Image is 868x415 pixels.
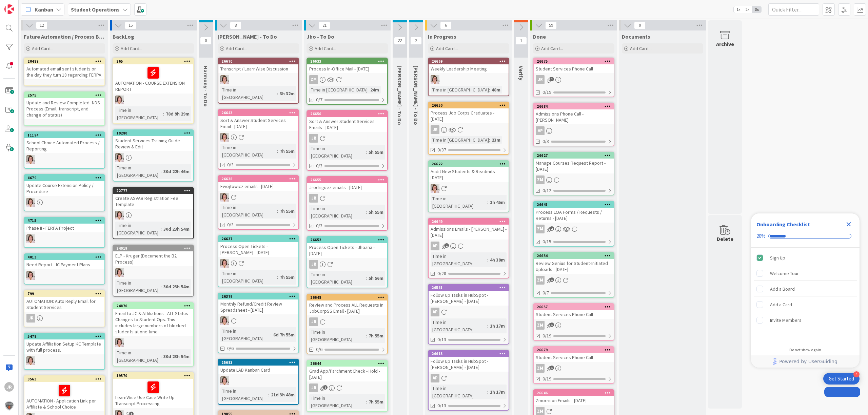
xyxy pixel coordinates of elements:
div: Automated email sent students on the day they turn 18 regarding FERPA [24,64,104,79]
div: Follow Up Tasks in HubSpot - [PERSON_NAME] - [DATE] [429,291,509,306]
div: 5h 55m [367,208,385,216]
div: EW [429,184,509,193]
div: JR [309,260,318,269]
img: EW [115,268,124,277]
div: Transcript / LearnWise Discussion [218,64,298,73]
div: ZM [534,276,614,285]
span: : [489,86,490,94]
a: 11194School Choice Automated Process / ReportingEW [24,131,105,169]
div: Time in [GEOGRAPHIC_DATA] [115,164,161,179]
div: 26684 [537,104,614,109]
a: 26655Jrodriguez emails - [DATE]JRTime in [GEOGRAPHIC_DATA]:5h 55m0/3 [307,176,388,231]
div: Ewojtowicz emails - [DATE] [218,182,298,191]
div: 26656 [310,111,387,116]
div: 26643 [221,110,298,115]
div: 26638Ewojtowicz emails - [DATE] [218,176,298,191]
div: Sort & Answer Student Services Emails - [DATE] [307,117,387,132]
a: 26652Process Open Tickets - Jhoana - [DATE]JRTime in [GEOGRAPHIC_DATA]:5h 56m [307,236,388,288]
a: 26641Process LOA Forms / Requests / Returns - [DATE]ZM0/15 [533,201,614,247]
div: 26649 [432,219,509,224]
div: Time in [GEOGRAPHIC_DATA] [431,195,487,210]
div: Student Services Phone Call [534,64,614,73]
a: 26670Transcript / LearnWise DiscussionEWTime in [GEOGRAPHIC_DATA]:3h 32m [218,58,299,104]
a: 26649Admissions Emails - [PERSON_NAME] - [DATE]APTime in [GEOGRAPHIC_DATA]:4h 38m0/28 [428,218,509,278]
div: 4679 [27,175,104,180]
div: 22777 [113,188,193,194]
a: 26648Review and Process ALL Requests in JobCorpSS Email - [DATE]JRTime in [GEOGRAPHIC_DATA]:7h 55... [307,294,388,354]
div: 4715 [27,218,104,223]
div: Create ASVAB Registration Fee Template [113,194,193,209]
div: 26684Admissions Phone Call - [PERSON_NAME] [534,103,614,124]
div: 26655 [307,177,387,183]
b: Student Operations [71,6,120,13]
a: 4679Update Course Extension Policy / ProcedureEW [24,174,105,211]
div: ZM [534,225,614,233]
div: JR [307,260,387,269]
div: Close Checklist [843,219,854,230]
div: Update and Review Completed_NDS Process (Email, transcript, and change of status) [24,98,104,119]
div: 26638 [221,177,298,181]
div: Time in [GEOGRAPHIC_DATA] [309,145,366,160]
div: Manage Courses Request Report - [DATE] [534,159,614,173]
div: Time in [GEOGRAPHIC_DATA] [115,279,161,294]
span: 0/7 [542,289,549,296]
img: EW [26,271,35,280]
div: Time in [GEOGRAPHIC_DATA] [309,205,366,220]
div: 24019 [116,246,193,251]
a: 26627Manage Courses Request Report - [DATE]ZM0/12 [533,152,614,195]
img: EW [220,133,229,142]
a: 19280Student Services Training Guide Review & EditEWTime in [GEOGRAPHIC_DATA]:30d 22h 46m [113,129,194,182]
div: 26561Follow Up Tasks in HubSpot - [PERSON_NAME] - [DATE] [429,285,509,306]
img: EW [26,234,35,243]
a: 2575Update and Review Completed_NDS Process (Email, transcript, and change of status) [24,91,105,126]
div: 26633 [310,59,387,64]
div: Review and Process ALL Requests in JobCorpSS Email - [DATE] [307,300,387,315]
div: Sign Up [770,254,785,262]
a: 24870Email to JC & Affiliations - ALL Status Changes to Student Ops. This includes large numbers ... [113,302,194,367]
div: 24870 [116,304,193,308]
span: 0/28 [437,270,446,277]
span: 0/37 [437,146,446,153]
div: JR [309,194,318,203]
div: 26675 [534,58,614,64]
div: JR [431,125,439,134]
span: : [163,110,164,118]
div: 26641 [537,202,614,207]
input: Quick Filter... [768,3,819,16]
div: Checklist Container [751,213,860,368]
span: 2 [550,226,554,231]
a: 26650Process Job Corps Graduates - [DATE]JRTime in [GEOGRAPHIC_DATA]:23m0/37 [428,102,509,155]
div: Monthly Refund/Credit Review Spreadsheet - [DATE] [218,299,298,314]
div: Time in [GEOGRAPHIC_DATA] [220,270,277,285]
div: 19280 [113,130,193,136]
div: JR [307,194,387,203]
div: AP [534,126,614,135]
div: JR [309,134,318,143]
div: 26650 [429,102,509,108]
div: 26637 [221,236,298,241]
div: 26669 [429,58,509,64]
img: EW [26,198,35,207]
div: 26670 [218,58,298,64]
div: Admissions Emails - [PERSON_NAME] - [DATE] [429,225,509,240]
div: 26561 [432,285,509,290]
span: : [366,148,367,156]
a: 26675Student Services Phone CallJR0/19 [533,58,614,97]
div: AP [429,242,509,250]
span: : [368,86,369,94]
div: 7h 55m [278,147,296,155]
div: 4013Need Report - IC Payment Plans [24,254,104,269]
div: EW [24,198,104,207]
span: 1 [550,77,554,81]
a: 26634Review Genius for Student-Initiated Uploads - [DATE]ZM0/7 [533,252,614,298]
div: 26634 [534,253,614,259]
div: EW [218,193,298,202]
div: Checklist items [751,248,860,343]
div: EW [113,153,193,162]
div: 26657Student Services Phone Call [534,304,614,319]
span: 1 [445,243,449,248]
a: 26633Process In-Office Mail - [DATE]ZMTime in [GEOGRAPHIC_DATA]:24m0/7 [307,58,388,105]
div: 4715 [24,217,104,224]
a: 22777Create ASVAB Registration Fee TemplateEWTime in [GEOGRAPHIC_DATA]:30d 23h 54m [113,187,194,239]
span: Add Card... [315,45,336,51]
